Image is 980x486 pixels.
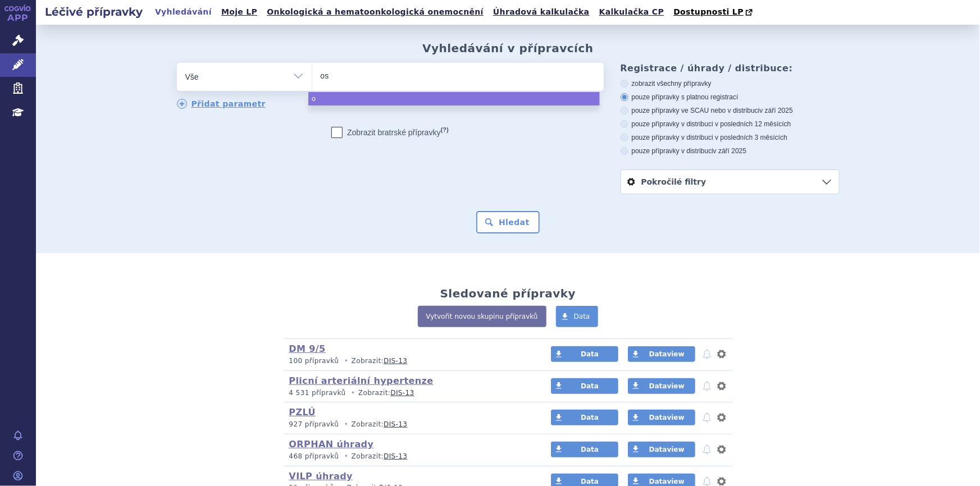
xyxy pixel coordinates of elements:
label: pouze přípravky v distribuci v posledních 3 měsících [621,133,840,142]
h2: Vyhledávání v přípravcích [422,42,594,55]
a: Data [551,442,618,457]
p: Zobrazit: [289,452,530,461]
a: Dostupnosti LP [670,4,758,20]
a: Data [556,306,599,327]
span: 927 přípravků [289,420,339,428]
span: Data [581,350,599,358]
i: • [341,356,352,366]
a: DIS-13 [390,389,414,397]
a: DIS-13 [384,452,407,460]
button: notifikace [701,411,713,424]
a: DM 9/5 [289,343,326,354]
a: Kalkulačka CP [596,4,668,20]
label: zobrazit všechny přípravky [621,79,840,88]
span: 468 přípravků [289,452,339,460]
span: Dataview [649,478,685,485]
a: Dataview [628,378,695,394]
span: Data [574,313,590,320]
label: pouze přípravky s platnou registrací [621,93,840,102]
p: Zobrazit: [289,420,530,429]
p: Zobrazit: [289,356,530,366]
a: Moje LP [218,4,261,20]
button: nastavení [716,443,727,456]
a: Dataview [628,442,695,457]
span: 100 přípravků [289,357,339,365]
a: PZLÚ [289,407,316,418]
span: Data [581,478,599,485]
a: ORPHAN úhrady [289,439,374,450]
h2: Léčivé přípravky [36,4,152,20]
span: v září 2025 [760,107,793,114]
a: Data [551,378,618,394]
abbr: (?) [441,126,449,134]
button: nastavení [716,347,727,361]
span: Dostupnosti LP [673,7,744,16]
button: Hledat [476,211,540,233]
label: pouze přípravky ve SCAU nebo v distribuci [621,106,840,115]
span: Dataview [649,414,685,421]
span: Dataview [649,350,685,358]
i: • [341,452,352,461]
button: nastavení [716,411,727,424]
label: pouze přípravky v distribuci v posledních 12 měsících [621,120,840,129]
span: Dataview [649,382,685,390]
button: notifikace [701,443,713,456]
li: o [308,92,600,106]
button: nastavení [716,379,727,393]
a: Data [551,346,618,362]
a: Dataview [628,346,695,362]
a: Úhradová kalkulačka [490,4,593,20]
a: Pokročilé filtry [621,170,839,194]
a: Onkologická a hematoonkologická onemocnění [263,4,487,20]
label: pouze přípravky v distribuci [621,146,840,155]
a: Data [551,410,618,425]
a: DIS-13 [384,357,407,365]
a: Plicní arteriální hypertenze [289,375,434,386]
a: VILP úhrady [289,471,353,482]
span: Data [581,382,599,390]
p: Zobrazit: [289,388,530,398]
h2: Sledované přípravky [440,287,576,300]
span: Data [581,414,599,421]
a: Přidat parametr [177,99,266,109]
span: Dataview [649,446,685,453]
a: DIS-13 [384,420,407,428]
button: notifikace [701,347,713,361]
a: Dataview [628,410,695,425]
i: • [348,388,358,398]
a: Vytvořit novou skupinu přípravků [418,306,546,327]
label: Zobrazit bratrské přípravky [331,127,449,138]
span: 4 531 přípravků [289,389,346,397]
a: Vyhledávání [152,4,215,20]
span: v září 2025 [713,147,746,155]
button: notifikace [701,379,713,393]
i: • [341,420,352,429]
span: Data [581,446,599,453]
h3: Registrace / úhrady / distribuce: [621,63,840,74]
